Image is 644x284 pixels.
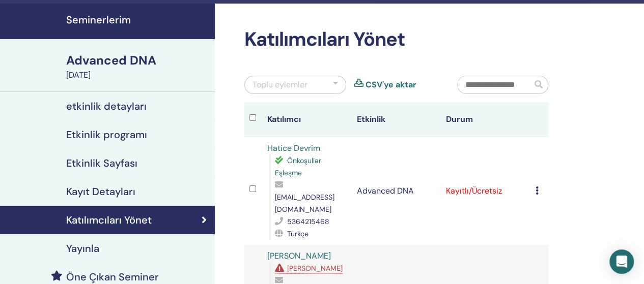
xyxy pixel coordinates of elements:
[253,79,307,91] div: Toplu eylemler
[66,157,137,169] h4: Etkinlik Sayfası
[609,249,634,274] div: Open Intercom Messenger
[66,14,209,26] h4: Seminerlerim
[60,52,215,81] a: Advanced DNA[DATE]
[66,185,135,198] h4: Kayıt Detayları
[66,271,159,283] h4: Öne Çıkan Seminer
[66,242,99,255] h4: Yayınla
[267,250,331,261] a: [PERSON_NAME]
[66,100,147,112] h4: etkinlik detayları
[366,79,416,91] a: CSV'ye aktar
[66,52,209,69] div: Advanced DNA
[267,143,320,153] a: Hatice Devrim
[66,214,152,226] h4: Katılımcıları Yönet
[287,217,329,226] span: 5364215468
[66,129,147,141] h4: Etkinlik programı
[441,102,530,137] th: Durum
[275,193,334,214] span: [EMAIL_ADDRESS][DOMAIN_NAME]
[287,229,309,238] span: Türkçe
[275,156,321,177] span: Önkoşullar Eşleşme
[244,28,548,51] h2: Katılımcıları Yönet
[351,137,441,245] td: Advanced DNA
[351,102,441,137] th: Etkinlik
[287,264,343,273] span: [PERSON_NAME]
[262,102,352,137] th: Katılımcı
[66,69,209,81] div: [DATE]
